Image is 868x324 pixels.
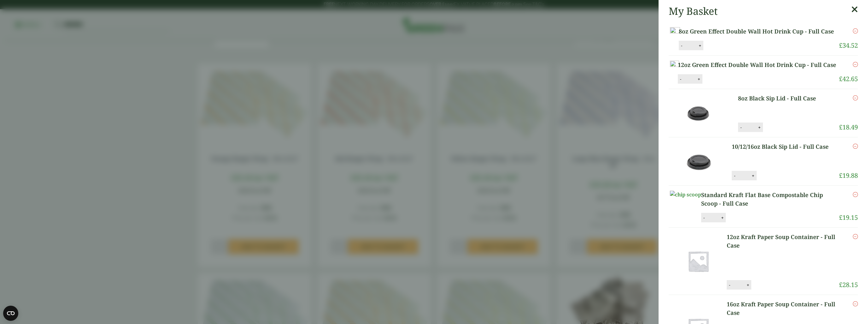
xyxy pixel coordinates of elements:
button: - [727,282,732,288]
span: £ [839,41,842,50]
a: 12oz Kraft Paper Soup Container - Full Case [727,233,839,250]
a: 8oz Green Effect Double Wall Hot Drink Cup - Full Case [679,27,836,36]
bdi: 28.15 [839,280,858,289]
span: £ [839,213,842,222]
span: £ [839,171,842,180]
button: + [719,215,725,220]
a: 16oz Kraft Paper Soup Container - Full Case [727,300,839,317]
button: Open CMP widget [3,306,18,321]
a: Remove this item [853,142,858,150]
a: Remove this item [853,61,858,68]
a: Remove this item [853,233,858,240]
span: £ [839,280,842,289]
bdi: 18.49 [839,123,858,131]
button: + [697,43,703,48]
img: chip scoop [670,191,701,198]
button: - [678,76,683,82]
a: 8oz Black Sip Lid - Full Case [738,94,827,103]
button: + [756,125,763,130]
button: + [745,282,751,288]
a: Standard Kraft Flat Base Compostable Chip Scoop - Full Case [701,191,839,208]
button: - [738,125,743,130]
button: - [679,43,684,48]
button: + [696,76,702,82]
img: Placeholder [670,233,727,290]
span: £ [839,123,842,131]
a: Remove this item [853,27,858,35]
button: - [732,173,737,178]
a: Remove this item [853,94,858,102]
a: 10/12/16oz Black Sip Lid - Full Case [732,142,834,151]
bdi: 19.15 [839,213,858,222]
bdi: 19.88 [839,171,858,180]
a: Remove this item [853,191,858,198]
span: £ [839,75,842,83]
button: - [701,215,707,220]
a: 12oz Green Effect Double Wall Hot Drink Cup - Full Case [678,61,838,69]
bdi: 42.65 [839,75,858,83]
h2: My Basket [669,5,718,17]
button: + [750,173,756,178]
a: Remove this item [853,300,858,308]
bdi: 34.52 [839,41,858,50]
